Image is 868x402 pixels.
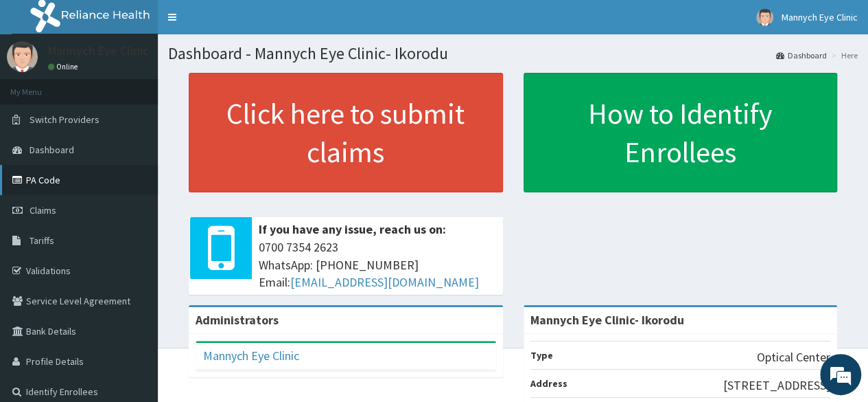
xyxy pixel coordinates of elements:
[196,312,279,328] b: Administrators
[290,274,479,290] a: [EMAIL_ADDRESS][DOMAIN_NAME]
[530,349,553,361] b: Type
[828,49,858,61] li: Here
[30,144,74,156] span: Dashboard
[203,348,299,364] a: Mannych Eye Clinic
[776,49,827,61] a: Dashboard
[168,45,858,63] h1: Dashboard - Mannych Eye Clinic- Ikorodu
[7,41,38,72] img: User Image
[259,221,446,237] b: If you have any issue, reach us on:
[30,204,56,216] span: Claims
[189,73,503,192] a: Click here to submit claims
[48,62,81,71] a: Online
[756,9,773,26] img: User Image
[530,377,567,390] b: Address
[524,73,838,192] a: How to Identify Enrollees
[757,348,830,366] p: Optical Center
[48,45,149,57] p: Mannych Eye Clinic
[723,377,830,394] p: [STREET_ADDRESS]
[30,113,99,126] span: Switch Providers
[782,11,858,23] span: Mannych Eye Clinic
[530,312,684,328] strong: Mannych Eye Clinic- Ikorodu
[30,234,54,247] span: Tariffs
[259,238,496,291] span: 0700 7354 2623 WhatsApp: [PHONE_NUMBER] Email:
